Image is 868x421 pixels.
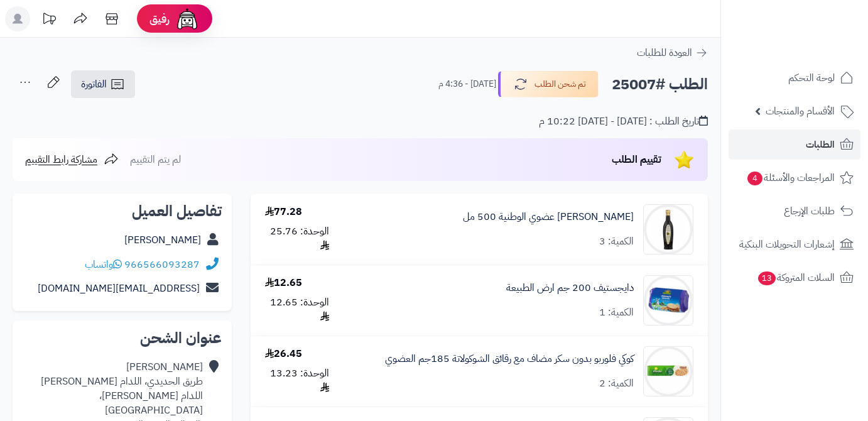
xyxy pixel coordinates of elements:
[729,229,860,260] a: إشعارات التحويلات البنكية
[784,202,835,220] span: طلبات الإرجاع
[463,210,634,224] a: [PERSON_NAME] عضوي الوطنية 500 مل
[33,6,65,35] a: تحديثات المنصة
[149,11,170,26] span: رفيق
[747,172,762,185] span: 4
[599,234,634,249] div: الكمية: 3
[539,114,708,129] div: تاريخ الطلب : [DATE] - [DATE] 10:22 م
[766,102,835,120] span: الأقسام والمنتجات
[739,236,835,253] span: إشعارات التحويلات البنكية
[23,331,222,346] h2: عنوان الشحن
[265,366,329,395] div: الوحدة: 13.23
[124,232,201,248] a: [PERSON_NAME]
[71,70,135,98] a: الفاتورة
[130,152,181,167] span: لم يتم التقييم
[729,63,860,93] a: لوحة التحكم
[637,45,692,60] span: العودة للطلبات
[644,346,693,396] img: 10-90x90.png
[729,163,860,193] a: المراجعات والأسئلة4
[265,205,302,219] div: 77.28
[85,257,122,272] a: واتساب
[729,263,860,293] a: السلات المتروكة13
[438,78,496,90] small: [DATE] - 4:36 م
[599,305,634,320] div: الكمية: 1
[506,281,634,295] a: دايجستيف 200 جم ارض الطبيعة
[38,281,200,296] a: [EMAIL_ADDRESS][DOMAIN_NAME]
[644,204,693,254] img: C08A0040-90x90.jpg
[498,71,599,97] button: تم شحن الطلب
[265,224,329,253] div: الوحدة: 25.76
[729,129,860,160] a: الطلبات
[612,72,708,97] h2: الطلب #25007
[25,152,97,167] span: مشاركة رابط التقييم
[729,196,860,226] a: طلبات الإرجاع
[175,6,200,31] img: ai-face.png
[644,275,693,325] img: Digestives.jpg.320x400_q95_upscale-True-90x90.jpg
[265,295,329,324] div: الوحدة: 12.65
[788,69,835,87] span: لوحة التحكم
[758,271,776,285] span: 13
[265,347,302,361] div: 26.45
[25,152,119,167] a: مشاركة رابط التقييم
[757,269,835,287] span: السلات المتروكة
[385,352,634,366] a: كوكي فلوربو بدون سكر مضاف مع رقائق الشوكولاتة 185جم العضوي
[265,276,302,290] div: 12.65
[806,136,835,153] span: الطلبات
[612,152,661,167] span: تقييم الطلب
[746,169,835,187] span: المراجعات والأسئلة
[599,376,634,391] div: الكمية: 2
[81,77,107,92] span: الفاتورة
[637,45,708,60] a: العودة للطلبات
[23,204,222,219] h2: تفاصيل العميل
[124,257,200,272] a: 966566093287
